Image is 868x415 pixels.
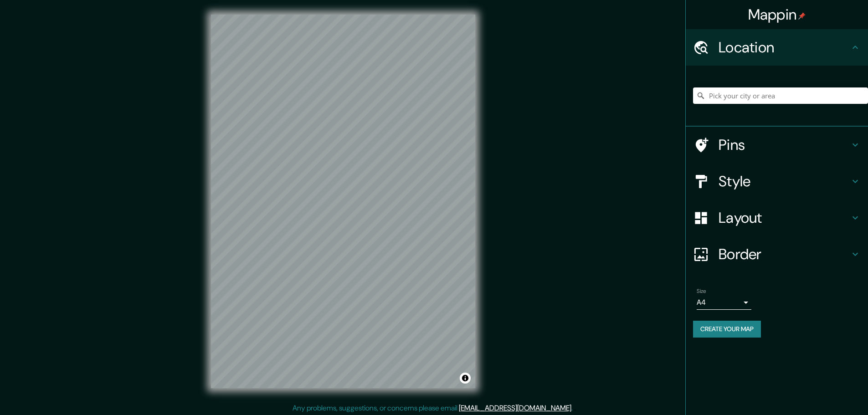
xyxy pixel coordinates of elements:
[686,163,868,200] div: Style
[697,287,706,295] label: Size
[798,12,806,20] img: pin-icon.png
[748,5,806,24] h4: Mappin
[459,403,571,413] a: [EMAIL_ADDRESS][DOMAIN_NAME]
[697,295,751,310] div: A4
[693,321,761,338] button: Create your map
[573,403,574,414] div: .
[293,403,573,414] p: Any problems, suggestions, or concerns please email .
[574,403,576,414] div: .
[211,15,475,388] canvas: Map
[719,209,850,227] h4: Layout
[719,38,850,56] h4: Location
[719,136,850,154] h4: Pins
[460,373,471,384] button: Toggle attribution
[686,236,868,272] div: Border
[686,200,868,236] div: Layout
[686,29,868,66] div: Location
[693,87,868,104] input: Pick your city or area
[719,172,850,190] h4: Style
[686,127,868,163] div: Pins
[719,245,850,263] h4: Border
